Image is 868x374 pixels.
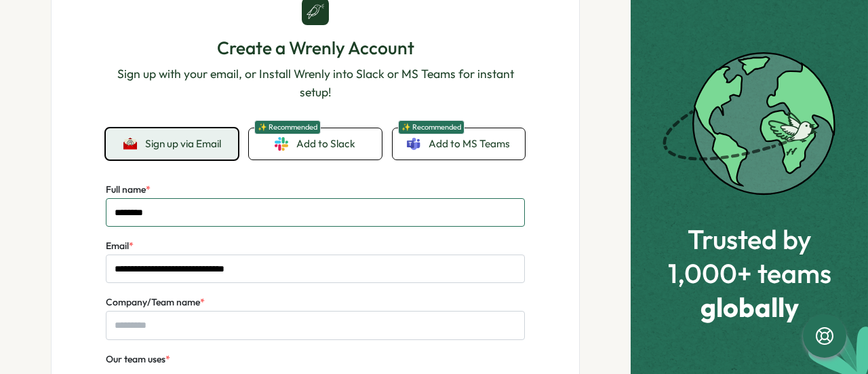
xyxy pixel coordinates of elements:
label: Email [106,239,134,254]
a: ✨ RecommendedAdd to MS Teams [393,128,525,160]
h1: Create a Wrenly Account [106,36,525,60]
span: 1,000+ teams [668,258,831,288]
label: Full name [106,183,151,198]
span: Add to Slack [296,136,355,151]
div: Our team uses [106,352,170,367]
label: Company/Team name [106,295,205,310]
span: globally [668,292,831,322]
button: Sign up via Email [106,128,238,160]
span: Sign up via Email [145,138,221,150]
span: Trusted by [668,224,831,254]
a: ✨ RecommendedAdd to Slack [249,128,381,160]
p: Sign up with your email, or Install Wrenly into Slack or MS Teams for instant setup! [106,65,525,101]
span: ✨ Recommended [254,120,321,134]
span: Add to MS Teams [429,136,510,151]
span: ✨ Recommended [398,120,465,134]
